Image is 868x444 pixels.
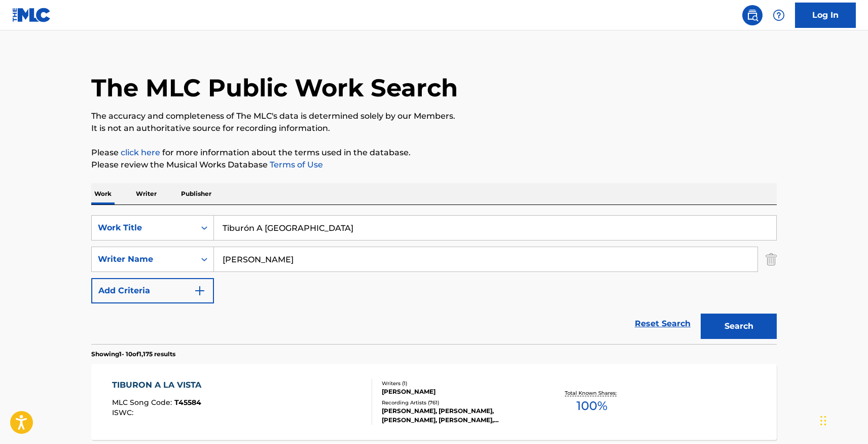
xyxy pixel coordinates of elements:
[194,285,206,297] img: 9d2ae6d4665cec9f34b9.svg
[742,5,763,25] a: Public Search
[12,8,51,22] img: MLC Logo
[121,148,160,157] a: click here
[174,398,201,407] span: T45584
[795,3,856,28] a: Log In
[382,380,535,387] div: Writers ( 1 )
[382,399,535,406] div: Recording Artists ( 761 )
[112,408,136,417] span: ISWC :
[91,183,115,204] p: Work
[91,110,777,122] p: The accuracy and completeness of The MLC's data is determined solely by our Members.
[766,247,777,272] img: Delete Criterion
[701,314,777,339] button: Search
[91,73,458,103] h1: The MLC Public Work Search
[773,9,785,21] img: help
[268,160,323,169] a: Terms of Use
[382,406,535,425] div: [PERSON_NAME], [PERSON_NAME], [PERSON_NAME], [PERSON_NAME], [PERSON_NAME]
[91,350,175,359] p: Showing 1 - 10 of 1,175 results
[576,397,607,415] span: 100 %
[382,387,535,396] div: [PERSON_NAME]
[178,183,214,204] p: Publisher
[91,278,214,303] button: Add Criteria
[98,253,189,265] div: Writer Name
[820,405,826,436] div: Drag
[817,395,868,444] iframe: Chat Widget
[91,364,777,440] a: TIBURON A LA VISTAMLC Song Code:T45584ISWC:Writers (1)[PERSON_NAME]Recording Artists (761)[PERSON...
[630,313,696,335] a: Reset Search
[133,183,160,204] p: Writer
[565,389,619,397] p: Total Known Shares:
[746,9,758,21] img: search
[98,222,189,234] div: Work Title
[91,122,777,134] p: It is not an authoritative source for recording information.
[91,147,777,159] p: Please for more information about the terms used in the database.
[91,159,777,171] p: Please review the Musical Works Database
[769,5,789,25] div: Help
[91,215,777,344] form: Search Form
[112,398,174,407] span: MLC Song Code :
[112,379,206,391] div: TIBURON A LA VISTA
